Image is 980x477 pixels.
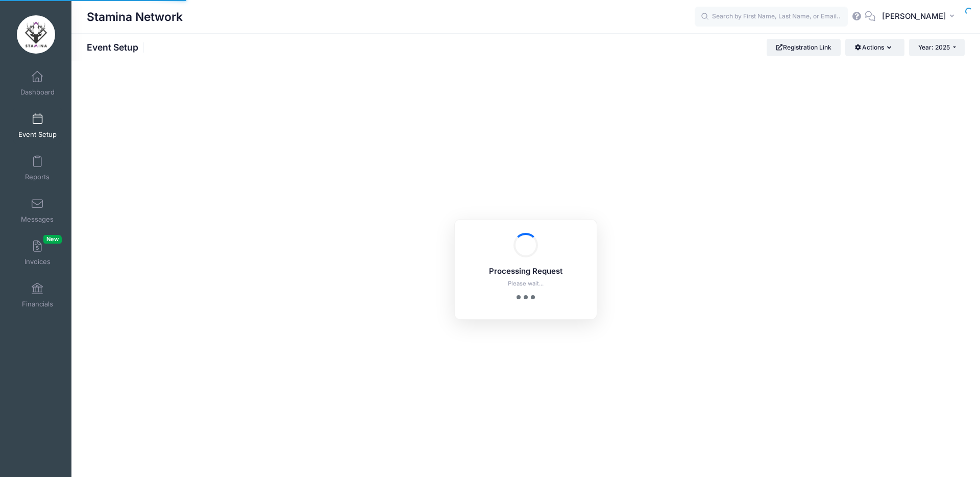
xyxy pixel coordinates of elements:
a: Registration Link [767,39,841,56]
a: InvoicesNew [13,235,62,271]
span: Messages [21,215,54,224]
span: Year: 2025 [918,43,950,51]
a: Reports [13,150,62,186]
a: Messages [13,193,62,228]
h1: Stamina Network [87,5,183,29]
span: Event Setup [18,130,57,139]
button: [PERSON_NAME] [875,5,965,29]
span: New [43,235,62,244]
span: Dashboard [20,88,55,97]
h1: Event Setup [87,42,147,53]
span: Invoices [24,257,51,266]
h5: Processing Request [468,267,583,276]
span: Financials [22,300,53,308]
button: Year: 2025 [909,39,965,56]
span: [PERSON_NAME] [882,11,946,22]
img: Stamina Network [17,15,55,54]
span: Reports [25,173,50,181]
a: Financials [13,277,62,313]
a: Event Setup [13,108,62,144]
button: Actions [845,39,904,56]
a: Dashboard [13,65,62,101]
p: Please wait... [468,279,583,288]
input: Search by First Name, Last Name, or Email... [695,7,848,27]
